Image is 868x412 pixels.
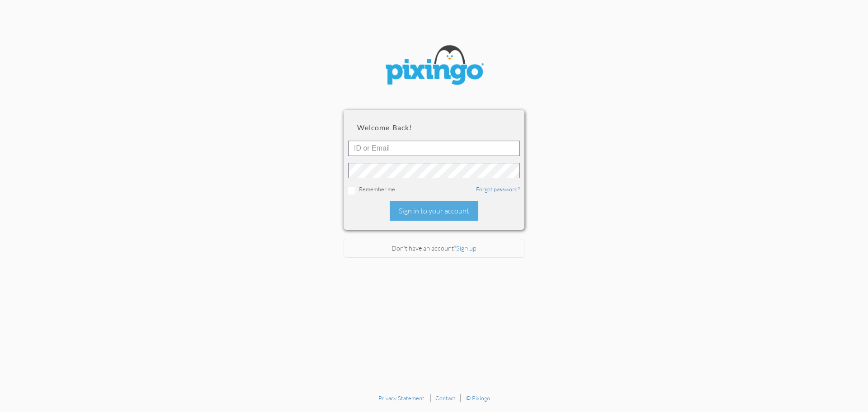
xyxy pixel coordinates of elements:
a: © Pixingo [466,394,490,402]
a: Contact [435,394,456,402]
h2: Welcome back! [357,123,511,132]
a: Forgot password? [476,185,520,193]
div: Remember me [348,185,520,194]
a: Sign up [456,244,476,252]
a: Privacy Statement [378,394,425,402]
div: Sign in to your account [390,201,478,221]
img: pixingo logo [380,41,488,92]
input: ID or Email [348,141,520,156]
div: Don't have an account? [344,239,524,258]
